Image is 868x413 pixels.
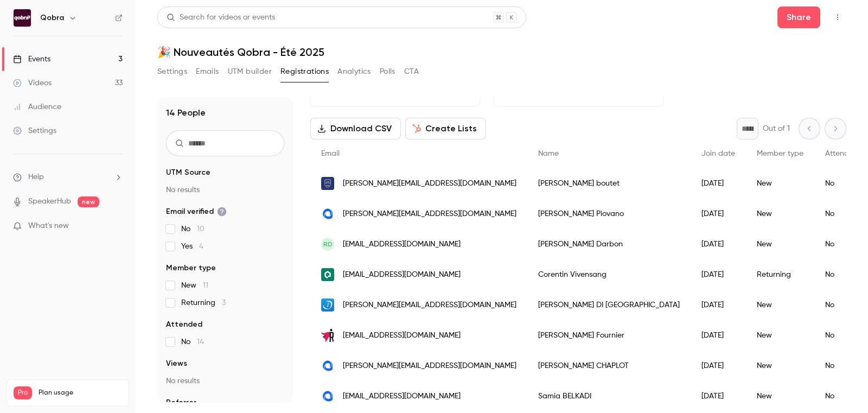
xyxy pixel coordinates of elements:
div: [DATE] [691,259,746,290]
p: Out of 1 [763,123,790,134]
span: Help [28,171,44,183]
span: RD [323,239,333,249]
div: Audience [13,101,61,112]
img: autosphere.fr [321,390,334,403]
div: Settings [13,125,56,136]
button: Create Lists [405,118,486,139]
span: Pro [14,386,32,399]
span: Returning [181,297,226,308]
div: [PERSON_NAME] boutet [527,168,691,199]
div: Videos [13,78,52,88]
span: UTM Source [166,167,210,178]
div: Samia BELKADI [527,381,691,411]
span: Attended [825,150,858,157]
span: [EMAIL_ADDRESS][DOMAIN_NAME] [343,391,461,402]
span: Member type [166,263,216,274]
span: 11 [203,282,208,289]
span: 3 [222,299,226,307]
div: [DATE] [691,229,746,259]
img: caravenue.com [321,177,334,190]
p: No results [166,376,284,386]
div: [DATE] [691,168,746,199]
div: [DATE] [691,381,746,411]
span: Name [538,150,559,157]
div: [DATE] [691,320,746,351]
span: [PERSON_NAME][EMAIL_ADDRESS][DOMAIN_NAME] [343,300,516,311]
span: [EMAIL_ADDRESS][DOMAIN_NAME] [343,330,461,341]
h6: Qobra [40,12,64,23]
button: Analytics [337,63,371,80]
div: New [746,320,814,351]
span: What's new [28,220,69,232]
span: Referrer [166,397,196,408]
p: No results [166,185,284,195]
div: New [746,229,814,259]
span: [PERSON_NAME][EMAIL_ADDRESS][DOMAIN_NAME] [343,178,516,189]
span: [EMAIL_ADDRESS][DOMAIN_NAME] [343,239,461,250]
img: pretto.fr [321,268,334,281]
h1: 14 People [166,106,206,119]
div: Search for videos or events [167,12,275,23]
span: [PERSON_NAME][EMAIL_ADDRESS][DOMAIN_NAME] [343,360,516,372]
button: Emails [196,63,219,80]
div: [DATE] [691,199,746,229]
span: [EMAIL_ADDRESS][DOMAIN_NAME] [343,269,461,281]
div: New [746,199,814,229]
li: help-dropdown-opener [13,171,123,183]
div: [DATE] [691,290,746,320]
div: Events [13,54,50,65]
div: [PERSON_NAME] Darbon [527,229,691,259]
img: doctolib.com [321,298,334,312]
span: New [181,280,208,291]
button: Download CSV [310,118,401,139]
div: New [746,351,814,381]
h1: 🎉 Nouveautés Qobra - Été 2025 [157,46,846,59]
div: Corentin Vivensang [527,259,691,290]
span: No [181,224,205,234]
span: No [181,336,204,347]
a: SpeakerHub [28,196,71,207]
div: New [746,290,814,320]
button: UTM builder [228,63,272,80]
button: Polls [380,63,395,80]
div: [PERSON_NAME] Piovano [527,199,691,229]
img: renovationman.com [321,329,334,342]
div: New [746,168,814,199]
span: Attended [166,319,202,330]
div: [DATE] [691,351,746,381]
span: Email [321,150,340,157]
div: New [746,381,814,411]
span: Email verified [166,206,227,217]
img: autosphere.fr [321,359,334,372]
span: Member type [757,150,803,157]
span: 4 [199,243,203,250]
span: 14 [197,338,204,346]
div: [PERSON_NAME] CHAPLOT [527,351,691,381]
div: Returning [746,259,814,290]
span: Views [166,358,187,369]
span: [PERSON_NAME][EMAIL_ADDRESS][DOMAIN_NAME] [343,208,516,220]
span: Join date [701,150,735,157]
span: new [78,196,99,207]
img: autosphere.fr [321,207,334,220]
button: CTA [404,63,419,80]
img: Qobra [14,9,31,27]
div: [PERSON_NAME] Fournier [527,320,691,351]
span: Yes [181,241,203,252]
div: [PERSON_NAME] DI [GEOGRAPHIC_DATA] [527,290,691,320]
button: Share [777,7,820,28]
button: Settings [157,63,187,80]
span: 10 [197,225,205,233]
span: Plan usage [39,389,122,397]
button: Registrations [280,63,329,80]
